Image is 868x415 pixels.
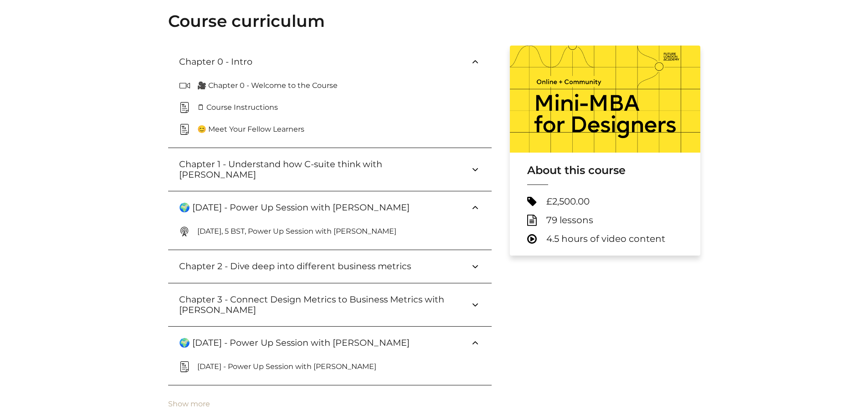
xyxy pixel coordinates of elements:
button: 🌍 [DATE] - Power Up Session with [PERSON_NAME] [168,191,492,224]
p: [DATE], 5 BST, Power Up Session with [PERSON_NAME] [197,226,404,237]
button: Chapter 2 - Dive deep into different business metrics [168,250,492,283]
h2: Course curriculum [168,11,700,31]
span: 79 lessons [546,215,593,226]
p: 😊 Meet Your Fellow Learners [197,124,312,135]
button: Chapter 1 - Understand how C-suite think with [PERSON_NAME] [168,148,492,191]
h3: Chapter 3 - Connect Design Metrics to Business Metrics with [PERSON_NAME] [179,294,470,315]
span: 4.5 hours of video content [546,233,665,245]
p: 🗒 Course Instructions [197,102,285,113]
h3: 🌍 [DATE] - Power Up Session with [PERSON_NAME] [179,338,424,348]
button: Chapter 3 - Connect Design Metrics to Business Metrics with [PERSON_NAME] [168,283,492,326]
h3: Chapter 2 - Dive deep into different business metrics [179,261,426,272]
button: Chapter 0 - Intro [168,46,492,78]
p: 🎥 Chapter 0 - Welcome to the Course [197,80,345,91]
h3: 🌍 [DATE] - Power Up Session with [PERSON_NAME] [179,202,424,213]
button: Show more [168,400,210,408]
h3: Chapter 0 - Intro [179,56,267,67]
span: £2,500.00 [546,196,590,207]
h3: About this course [527,164,683,177]
h3: Chapter 1 - Understand how C-suite think with [PERSON_NAME] [179,159,470,180]
p: [DATE] - Power Up Session with [PERSON_NAME] [197,361,384,372]
button: 🌍 [DATE] - Power Up Session with [PERSON_NAME] [168,327,492,359]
